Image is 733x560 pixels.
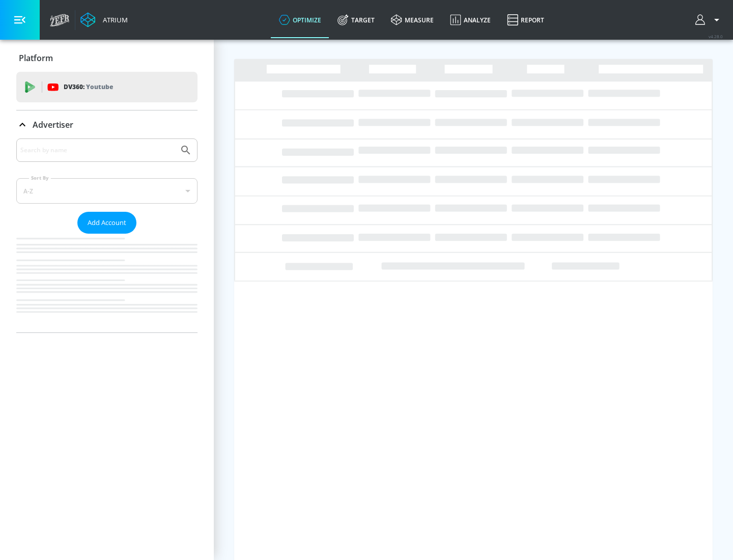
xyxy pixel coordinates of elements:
input: Search by name [20,144,175,157]
p: Platform [19,52,53,64]
a: measure [383,2,442,38]
a: Analyze [442,2,499,38]
a: Target [329,2,383,38]
a: Atrium [80,12,128,27]
span: v 4.28.0 [709,34,723,39]
div: A-Z [16,178,198,204]
p: Youtube [86,81,113,92]
nav: list of Advertiser [16,234,198,332]
div: Advertiser [16,138,198,332]
div: Atrium [99,15,128,24]
a: Report [499,2,552,38]
p: DV360: [64,81,113,93]
button: Add Account [77,212,136,234]
div: DV360: Youtube [16,72,198,102]
a: optimize [271,2,329,38]
label: Sort By [29,175,51,181]
div: Advertiser [16,110,198,139]
p: Advertiser [33,119,73,130]
span: Add Account [88,217,126,229]
div: Platform [16,44,198,72]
